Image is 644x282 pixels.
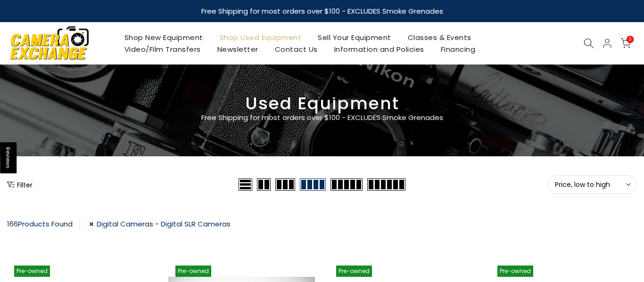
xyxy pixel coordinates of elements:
h3: Used Equipment [7,97,637,110]
a: Contact Us [266,43,326,55]
a: Financing [432,43,484,55]
a: Digital Cameras - Digital SLR Cameras [89,218,231,230]
a: Shop Used Equipment [211,32,310,43]
a: Classes & Events [399,32,479,43]
p: Free Shipping for most orders over $100 - EXCLUDES Smoke Grenades [145,112,499,123]
a: Sell Your Equipment [310,32,400,43]
strong: Free Shipping for most orders over $100 - EXCLUDES Smoke Grenades [201,6,443,16]
a: 0 [620,38,631,48]
div: Products Found [7,218,80,230]
span: 166 [7,219,18,229]
button: Price, low to high [547,175,637,194]
a: Newsletter [209,43,266,55]
span: Price, low to high [555,180,629,189]
a: Information and Policies [326,43,432,55]
a: Video/Film Transfers [116,43,209,55]
button: Show filters [7,180,33,189]
span: 0 [627,36,634,43]
a: Shop New Equipment [116,32,211,43]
